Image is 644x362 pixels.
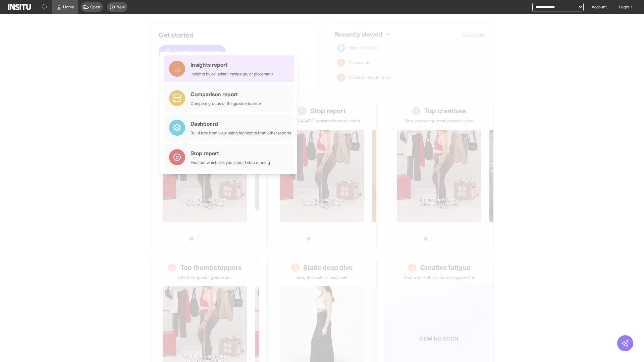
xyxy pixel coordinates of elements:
span: Open [90,4,100,10]
span: New [116,4,125,10]
div: Comparison report [191,90,261,98]
div: Stop report [191,149,270,157]
div: Insights report [191,61,273,69]
div: Insights by ad, adset, campaign, or placement [191,71,273,77]
div: Dashboard [191,120,291,128]
img: Logo [8,4,31,10]
div: Compare groups of things side by side [191,101,261,106]
span: Home [63,4,74,10]
div: Find out which ads you should stop running [191,160,270,165]
div: Build a custom view using highlights from other reports [191,130,291,136]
